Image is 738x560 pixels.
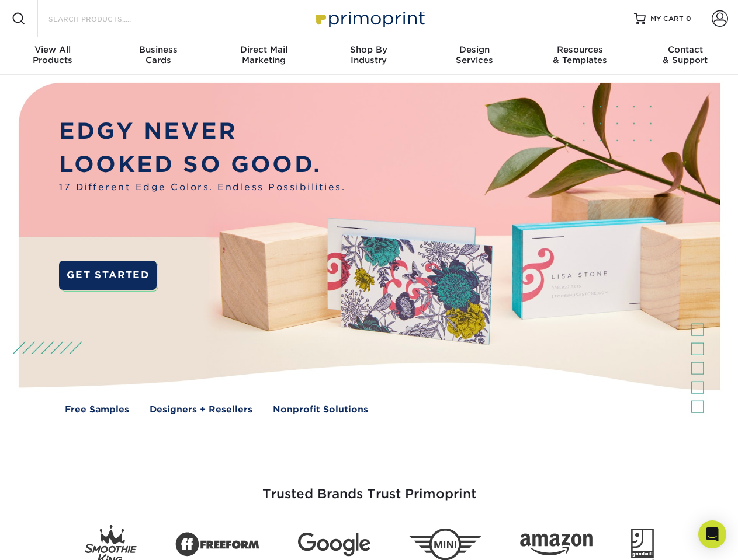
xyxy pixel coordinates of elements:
span: Design [422,44,527,55]
p: EDGY NEVER [59,115,345,148]
img: Primoprint [311,6,428,31]
a: Direct MailMarketing [211,37,316,75]
span: MY CART [650,14,684,24]
img: Amazon [520,534,593,556]
a: Free Samples [65,403,129,416]
span: Shop By [316,44,421,55]
input: SEARCH PRODUCTS..... [47,12,161,26]
span: 17 Different Edge Colors. Endless Possibilities. [59,181,345,194]
a: Nonprofit Solutions [273,403,368,416]
div: Open Intercom Messenger [698,520,726,548]
a: Contact& Support [633,37,738,75]
a: Shop ByIndustry [316,37,421,75]
a: BusinessCards [105,37,210,75]
a: Resources& Templates [527,37,632,75]
span: 0 [686,15,691,23]
div: Services [422,44,527,65]
img: Goodwill [631,528,654,560]
div: Marketing [211,44,316,65]
a: Designers + Resellers [150,403,252,416]
h3: Trusted Brands Trust Primoprint [27,459,711,516]
span: Direct Mail [211,44,316,55]
img: Google [298,533,370,556]
div: Cards [105,44,210,65]
span: Business [105,44,210,55]
div: & Support [633,44,738,65]
a: GET STARTED [59,261,157,290]
a: DesignServices [422,37,527,75]
div: & Templates [527,44,632,65]
p: LOOKED SO GOOD. [59,148,345,181]
span: Contact [633,44,738,55]
div: Industry [316,44,421,65]
span: Resources [527,44,632,55]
